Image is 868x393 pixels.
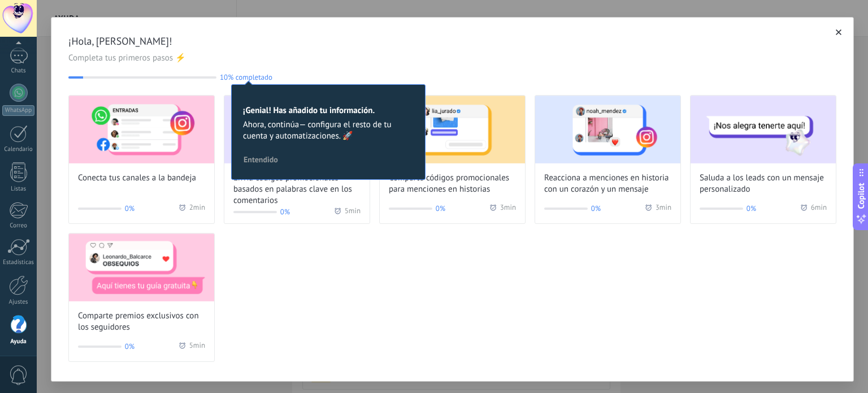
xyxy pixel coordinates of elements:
[700,172,827,195] span: Saluda a los leads con un mensaje personalizado
[591,203,601,214] span: 0%
[243,105,414,116] h2: ¡Genial! Has añadido tu información.
[68,53,836,64] span: Completa tus primeros pasos ⚡
[78,172,196,184] span: Conecta tus canales a la bandeja
[2,105,34,116] div: WhatsApp
[220,73,272,81] span: 10% completado
[233,172,361,206] span: Envía códigos promocionales basados en palabras clave en los comentarios
[69,96,214,163] img: Connect your channels to the inbox
[544,172,671,195] span: Reacciona a menciones en historia con un corazón y un mensaje
[243,119,414,142] span: Ahora, continúa— configura el resto de tu cuenta y automatizaciones. 🚀
[436,203,445,214] span: 0%
[189,203,205,214] span: 2 min
[244,156,278,163] span: Entendido
[2,67,35,75] div: Chats
[189,341,205,352] span: 5 min
[856,183,867,209] span: Copilot
[811,203,827,214] span: 6 min
[224,96,370,163] img: Send promo codes based on keywords in comments (Wizard onboarding modal)
[68,34,836,48] span: ¡Hola, [PERSON_NAME]!
[500,203,516,214] span: 3 min
[389,172,516,195] span: Comparte códigos promocionales para menciones en historias
[2,299,35,306] div: Ajustes
[238,151,283,168] button: Entendido
[535,96,680,163] img: React to story mentions with a heart and personalized message
[2,338,35,346] div: Ayuda
[2,259,35,266] div: Estadísticas
[2,185,35,193] div: Listas
[2,222,35,230] div: Correo
[78,310,205,333] span: Comparte premios exclusivos con los seguidores
[656,203,671,214] span: 3 min
[2,146,35,153] div: Calendario
[691,96,836,163] img: Greet leads with a custom message (Wizard onboarding modal)
[747,203,756,214] span: 0%
[69,234,214,301] img: Share exclusive rewards with followers
[280,206,290,218] span: 0%
[125,203,134,214] span: 0%
[125,341,134,352] span: 0%
[345,206,361,218] span: 5 min
[380,96,525,163] img: Share promo codes for story mentions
